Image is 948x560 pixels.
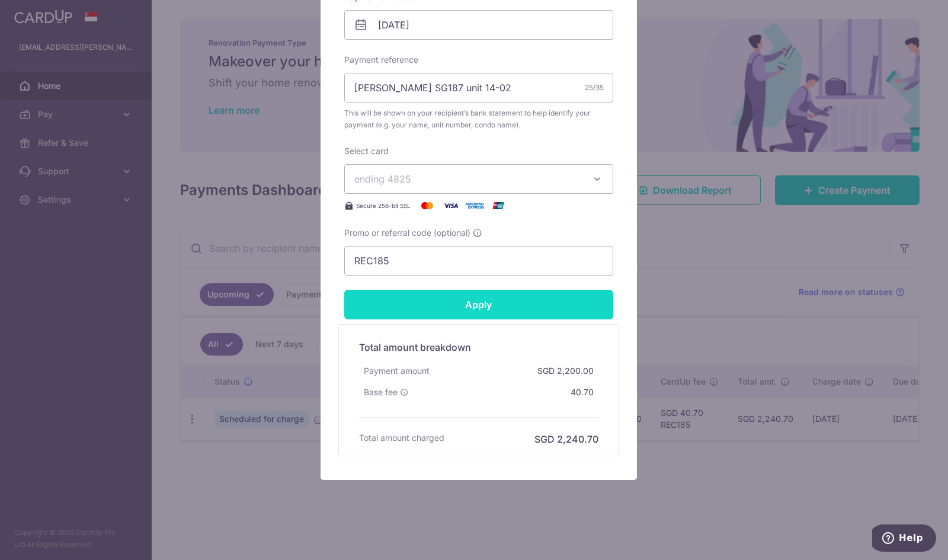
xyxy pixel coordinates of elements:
[359,360,434,382] div: Payment amount
[344,145,389,157] label: Select card
[344,107,613,131] span: This will be shown on your recipient’s bank statement to help identify your payment (e.g. your na...
[463,199,486,213] img: American Express
[344,227,470,239] span: Promo or referral code (optional)
[585,82,604,94] div: 25/35
[415,199,439,213] img: Mastercard
[486,199,510,213] img: UnionPay
[364,386,398,398] span: Base fee
[354,173,411,185] span: ending 4825
[344,164,613,194] button: ending 4825
[344,290,613,319] input: Apply
[344,54,418,66] label: Payment reference
[359,340,598,354] h5: Total amount breakdown
[872,524,936,554] iframe: Opens a widget where you can find more information
[359,432,444,444] h6: Total amount charged
[439,199,463,213] img: Visa
[533,360,598,382] div: SGD 2,200.00
[356,201,411,210] span: Secure 256-bit SSL
[534,432,598,446] h6: SGD 2,240.70
[566,382,598,403] div: 40.70
[344,10,613,40] input: DD / MM / YYYY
